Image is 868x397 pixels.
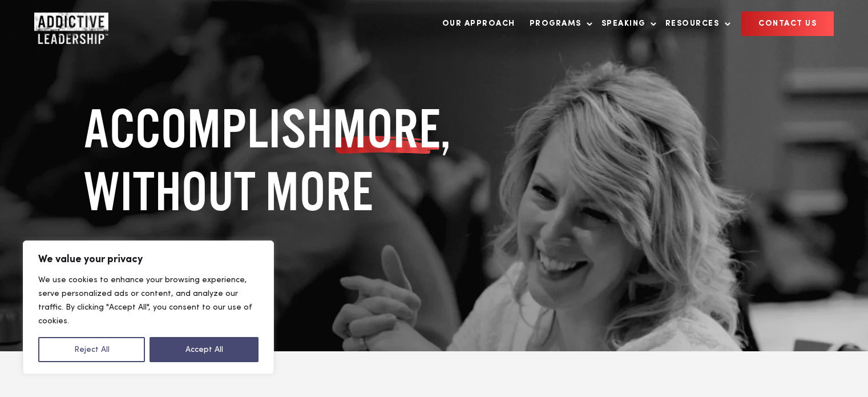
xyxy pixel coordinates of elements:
button: Accept All [150,337,259,362]
h1: ACCOMPLISH , WITHOUT MORE [83,97,488,223]
a: Speaking [596,12,657,35]
span: MORE [333,97,441,160]
button: Reject All [38,337,145,362]
p: We use cookies to enhance your browsing experience, serve personalized ads or content, and analyz... [38,273,259,328]
a: Resources [660,12,731,35]
a: Home [34,13,103,35]
a: CONTACT US [741,11,834,36]
a: Programs [524,12,593,35]
div: We value your privacy [23,240,274,374]
p: We value your privacy [38,252,259,266]
a: Our Approach [437,12,521,35]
